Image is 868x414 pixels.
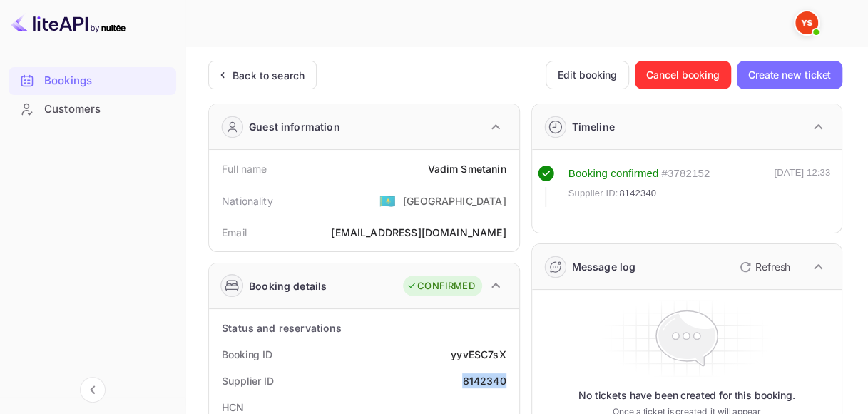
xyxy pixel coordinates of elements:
span: United States [379,188,396,213]
button: Edit booking [546,61,629,89]
div: Email [222,225,247,240]
div: [GEOGRAPHIC_DATA] [403,193,506,208]
div: Back to search [233,68,305,83]
div: Nationality [222,193,273,208]
div: Bookings [9,67,176,95]
div: Guest information [249,119,340,134]
button: Refresh [731,256,796,278]
div: Booking ID [222,347,272,362]
img: LiteAPI logo [11,11,126,34]
a: Bookings [9,67,176,94]
div: # 3782152 [661,166,710,182]
span: Supplier ID: [568,186,618,201]
span: 8142340 [619,186,656,201]
button: Cancel booking [635,61,731,89]
div: Status and reservations [222,320,342,335]
button: Create new ticket [737,61,842,89]
div: Supplier ID [222,373,274,388]
div: Full name [222,161,267,176]
p: No tickets have been created for this booking. [578,388,795,403]
div: [DATE] 12:33 [774,166,830,207]
a: Customers [9,96,176,122]
button: Collapse navigation [80,377,106,403]
p: Refresh [755,259,790,274]
div: CONFIRMED [407,279,474,293]
div: Message log [572,259,636,274]
div: Bookings [44,73,169,89]
div: [EMAIL_ADDRESS][DOMAIN_NAME] [331,225,506,240]
img: Yandex Support [795,11,818,34]
div: Booking details [249,278,327,293]
div: Customers [9,96,176,123]
div: Timeline [572,119,615,134]
div: Booking confirmed [568,166,659,182]
div: 8142340 [462,373,506,388]
div: Vadim Smetanin [427,161,506,176]
div: yyvESC7sX [451,347,506,362]
div: Customers [44,101,169,118]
